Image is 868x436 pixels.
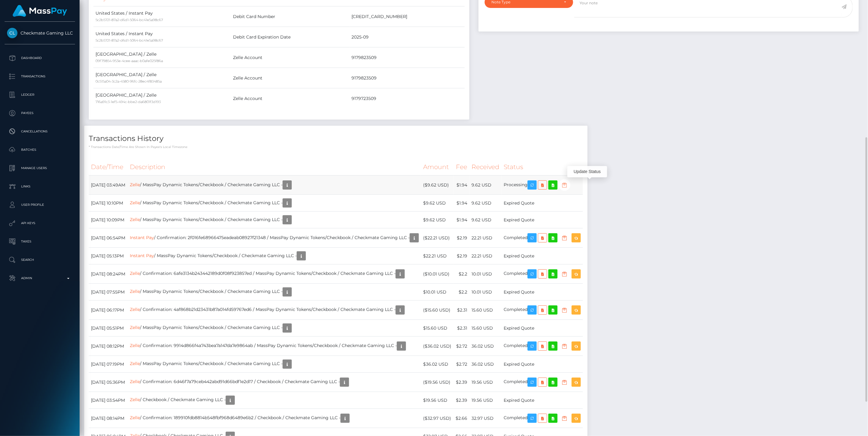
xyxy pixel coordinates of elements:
a: Admin [5,271,75,286]
td: Expired Quote [502,195,583,212]
div: Update Status [567,166,607,177]
a: User Profile [5,197,75,212]
td: $2.19 [453,248,469,264]
p: Cancellations [7,127,73,136]
th: Status [502,159,583,176]
a: Instant Pay [130,235,154,240]
img: Checkmate Gaming LLC [7,28,17,38]
td: 15.60 USD [469,320,502,337]
td: [DATE] 08:14PM [89,409,128,428]
h4: Transactions History [89,133,583,144]
p: API Keys [7,219,73,228]
td: $2.39 [453,373,469,392]
td: $2.72 [453,356,469,373]
td: $10.01 USD [421,284,453,301]
td: 9.62 USD [469,212,502,228]
td: $2.31 [453,301,469,320]
td: $2.66 [453,409,469,428]
td: Debit Card Number [231,6,350,27]
td: ($32.97 USD) [421,409,453,428]
td: $9.62 USD [421,195,453,212]
a: Zelle [130,182,140,187]
small: 716a91c3-1ef5-494c-bbe2-da6801f3d193 [96,100,161,104]
p: Admin [7,274,73,283]
a: Ledger [5,87,75,102]
td: ($19.56 USD) [421,373,453,392]
td: Completed [502,409,583,428]
p: User Profile [7,200,73,209]
td: 19.56 USD [469,373,502,392]
a: Zelle [130,217,140,222]
a: Taxes [5,234,75,249]
td: $1.94 [453,176,469,195]
td: [DATE] 05:51PM [89,320,128,337]
td: Expired Quote [502,356,583,373]
td: Completed [502,301,583,320]
td: / Confirmation: 9914d866f4a743bea7a147da7e9864ab / MassPay Dynamic Tokens/Checkbook / Checkmate G... [128,337,421,356]
th: Description [128,159,421,176]
td: [DATE] 08:12PM [89,337,128,356]
p: Transactions [7,72,73,81]
td: ($10.01 USD) [421,264,453,284]
td: $22.21 USD [421,248,453,264]
td: ($9.62 USD) [421,176,453,195]
td: 15.60 USD [469,301,502,320]
p: Ledger [7,90,73,99]
td: Completed [502,337,583,356]
td: [CREDIT_CARD_NUMBER] [349,6,464,27]
td: [DATE] 08:24PM [89,264,128,284]
td: ($15.60 USD) [421,301,453,320]
img: MassPay Logo [13,5,67,17]
td: 9179823509 [349,47,464,68]
td: [DATE] 06:54PM [89,228,128,248]
td: / MassPay Dynamic Tokens/Checkbook / Checkmate Gaming LLC - [128,320,421,337]
p: Taxes [7,237,73,246]
td: / MassPay Dynamic Tokens/Checkbook / Checkmate Gaming LLC - [128,195,421,212]
td: [DATE] 07:55PM [89,284,128,301]
td: 9.62 USD [469,195,502,212]
td: Zelle Account [231,47,350,68]
td: 22.21 USD [469,248,502,264]
span: Checkmate Gaming LLC [5,30,75,36]
td: / MassPay Dynamic Tokens/Checkbook / Checkmate Gaming LLC - [128,284,421,301]
th: Amount [421,159,453,176]
a: Zelle [130,415,140,421]
td: Completed [502,228,583,248]
td: / MassPay Dynamic Tokens/Checkbook / Checkmate Gaming LLC - [128,248,421,264]
th: Date/Time [89,159,128,176]
td: / Confirmation: 6afe3134b243442189d0f08f923857ed / MassPay Dynamic Tokens/Checkbook / Checkmate G... [128,264,421,284]
td: Expired Quote [502,248,583,264]
td: $9.62 USD [421,212,453,228]
td: [DATE] 10:10PM [89,195,128,212]
td: [GEOGRAPHIC_DATA] / Zelle [93,88,231,109]
td: Expired Quote [502,284,583,301]
a: Zelle [130,307,140,312]
td: 9179823509 [349,68,464,88]
td: 22.21 USD [469,228,502,248]
td: [DATE] 03:54PM [89,392,128,409]
td: Zelle Account [231,68,350,88]
td: United States / Instant Pay [93,6,231,27]
p: Links [7,182,73,191]
a: Links [5,179,75,194]
td: 32.97 USD [469,409,502,428]
td: $1.94 [453,195,469,212]
td: [DATE] 07:19PM [89,356,128,373]
td: Expired Quote [502,392,583,409]
a: Dashboard [5,50,75,66]
small: 09f79854-953e-4cee-aaac-b0afe025f86a [96,59,163,63]
p: * Transactions date/time are shown in payee's local timezone [89,145,583,149]
td: $1.94 [453,212,469,228]
a: Transactions [5,69,75,84]
td: $2.72 [453,337,469,356]
p: Payees [7,109,73,118]
td: United States / Instant Pay [93,27,231,47]
td: [DATE] 05:13PM [89,248,128,264]
td: 9179723509 [349,88,464,109]
a: Batches [5,142,75,157]
td: Zelle Account [231,88,350,109]
td: Processing [502,176,583,195]
td: Completed [502,264,583,284]
a: Zelle [130,200,140,205]
small: 5c2b5721-87a2-d6d1-5064-bc41e5a98c67 [96,18,163,22]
